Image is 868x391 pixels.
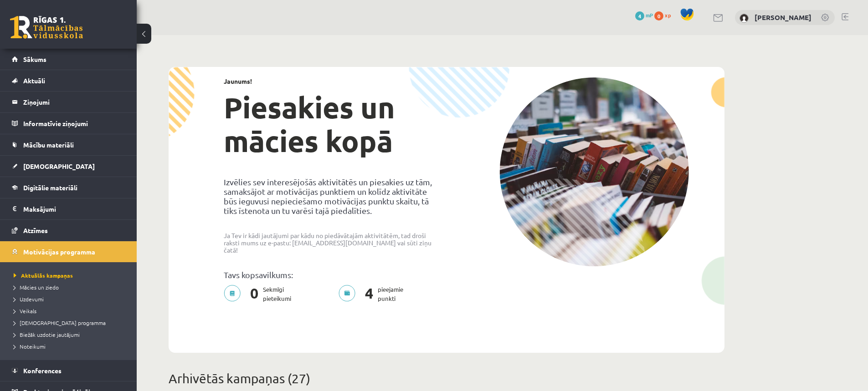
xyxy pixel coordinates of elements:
[740,14,749,23] img: Alina Berjoza
[12,241,125,262] a: Motivācijas programma
[23,76,45,85] span: Aktuāli
[14,343,46,350] span: Noteikumi
[12,156,125,177] a: [DEMOGRAPHIC_DATA]
[12,360,125,381] a: Konferences
[224,270,440,279] p: Tavs kopsavilkums:
[12,70,125,91] a: Aktuāli
[14,284,59,291] span: Mācies un ziedo
[10,16,83,39] a: Rīgas 1. Tālmācības vidusskola
[224,77,252,85] strong: Jaunums!
[23,55,46,63] span: Sākums
[23,366,62,375] span: Konferences
[23,113,125,134] legend: Informatīvie ziņojumi
[339,285,409,303] p: pieejamie punkti
[23,183,77,192] span: Digitālie materiāli
[635,11,644,20] span: 4
[12,198,125,219] a: Maksājumi
[499,77,689,266] img: campaign-image-1c4f3b39ab1f89d1fca25a8facaab35ebc8e40cf20aedba61fd73fb4233361ac.png
[646,11,653,19] span: mP
[23,198,125,219] legend: Maksājumi
[635,11,653,19] a: 4 mP
[14,330,128,339] a: Biežāk uzdotie jautājumi
[14,295,44,303] span: Uzdevumi
[14,271,128,279] a: Aktuālās kampaņas
[14,283,128,291] a: Mācies un ziedo
[14,319,106,326] span: [DEMOGRAPHIC_DATA] programma
[246,285,263,303] span: 0
[654,11,675,19] a: 0 xp
[12,49,125,70] a: Sākums
[23,141,74,149] span: Mācību materiāli
[224,91,440,158] h1: Piesakies un mācies kopā
[665,11,671,19] span: xp
[12,177,125,198] a: Digitālie materiāli
[360,285,378,303] span: 4
[654,11,663,20] span: 0
[12,134,125,155] a: Mācību materiāli
[14,331,80,338] span: Biežāk uzdotie jautājumi
[23,91,125,112] legend: Ziņojumi
[14,342,128,350] a: Noteikumi
[12,91,125,112] a: Ziņojumi
[755,13,812,22] a: [PERSON_NAME]
[224,285,297,303] p: Sekmīgi pieteikumi
[23,162,95,170] span: [DEMOGRAPHIC_DATA]
[14,307,36,315] span: Veikals
[224,232,440,254] p: Ja Tev ir kādi jautājumi par kādu no piedāvātajām aktivitātēm, tad droši raksti mums uz e-pastu: ...
[23,248,95,256] span: Motivācijas programma
[169,369,724,388] p: Arhivētās kampaņas (27)
[224,177,440,215] p: Izvēlies sev interesējošās aktivitātēs un piesakies uz tām, samaksājot ar motivācijas punktiem un...
[12,220,125,241] a: Atzīmes
[23,226,48,234] span: Atzīmes
[14,295,128,303] a: Uzdevumi
[14,319,128,327] a: [DEMOGRAPHIC_DATA] programma
[14,307,128,315] a: Veikals
[14,272,73,279] span: Aktuālās kampaņas
[12,113,125,134] a: Informatīvie ziņojumi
